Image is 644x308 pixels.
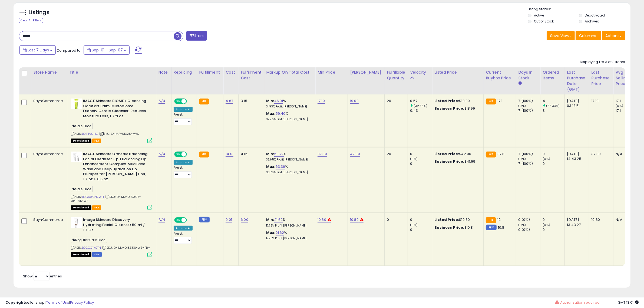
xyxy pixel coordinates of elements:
div: Displaying 1 to 3 of 3 items [580,60,625,65]
div: ASIN: [71,152,152,209]
div: Markup on Total Cost [266,70,313,75]
a: N/A [158,151,165,157]
span: 37.8 [497,151,505,156]
div: 0 [410,227,432,232]
span: Show: entries [23,274,62,279]
div: seller snap | | [5,300,94,305]
button: Columns [576,31,601,40]
a: N/A [158,217,165,222]
a: 50.72 [274,151,284,157]
div: N/A [616,152,633,156]
div: % [266,111,311,121]
div: % [266,230,311,240]
div: 0.57 [410,99,432,103]
div: 17.1 [616,108,638,113]
b: Min: [266,151,274,156]
div: Ordered Items [543,70,562,81]
div: ASIN: [71,217,152,256]
p: Listing States: [528,7,630,12]
span: FBA [92,139,101,143]
div: Cost [226,70,236,75]
span: All listings that are unavailable for purchase on Amazon for any reason other than out-of-stock [71,205,91,210]
span: 10.8 [498,225,504,230]
div: 0.43 [410,108,432,113]
small: (0%) [543,157,550,161]
label: Out of Stock [534,19,554,24]
span: | SKU: D-IMA-018556-WS-FBM [102,245,150,250]
p: 37.26% Profit [PERSON_NAME] [266,117,311,121]
a: 46.91 [274,98,283,104]
p: 17.78% Profit [PERSON_NAME] [266,224,311,228]
div: [DATE] 03:13:51 [567,99,585,108]
b: Listed Price: [434,151,459,156]
div: 0 [543,227,564,232]
span: All listings that are unavailable for purchase on Amazon for any reason other than out-of-stock [71,139,91,143]
div: 0 (0%) [518,227,540,232]
span: Sale Price [71,186,93,192]
span: FBA [92,205,101,210]
div: % [266,217,311,227]
div: 0 [410,152,432,156]
strong: Copyright [5,300,25,305]
div: Note [158,70,169,75]
a: 42.00 [350,151,360,157]
div: 4 [543,99,564,103]
small: (0%) [518,104,526,108]
div: 10.80 [591,217,609,222]
b: IMAGE Skincare BIOME+ Cleansing Comfort Balm, Microbiome Friendly Gentle Cleanser, Reduces Moistu... [83,99,149,120]
span: OFF [186,99,194,104]
b: Listed Price: [434,217,459,222]
span: 17.1 [497,98,503,103]
div: $18.99 [434,106,479,111]
label: Archived [585,19,600,24]
div: Days In Stock [518,70,538,81]
div: Fulfillable Quantity [387,70,405,81]
a: B0CCC1YCTN [82,245,101,250]
div: Store Name [33,70,65,75]
span: Sep-01 - Sep-07 [92,47,123,53]
div: $19.00 [434,99,479,103]
b: Max: [266,164,276,169]
a: Privacy Policy [70,300,94,305]
small: FBA [486,152,496,158]
div: SaynCommerce [33,152,63,156]
span: ON [175,99,181,104]
button: Last 7 Days [19,45,56,55]
div: Velocity [410,70,430,75]
b: Min: [266,98,274,103]
div: Preset: [174,166,193,178]
small: (32.56%) [414,104,428,108]
div: [DATE] 14:43:25 [567,152,585,161]
div: Preset: [174,232,193,244]
div: Title [70,70,154,75]
b: Business Price: [434,159,464,164]
div: [DATE] 13:43:27 [567,217,585,227]
div: Avg Selling Price [616,70,635,87]
button: Actions [602,31,625,40]
span: Sale Price [71,123,93,129]
span: Last 7 Days [28,47,49,53]
small: FBA [199,152,209,158]
img: 31T-ZDy96ML._SL40_.jpg [71,217,82,228]
div: $42.00 [434,152,479,156]
div: $41.99 [434,159,479,164]
b: Min: [266,217,274,222]
div: 7 (100%) [518,152,540,156]
span: 2025-09-15 13:01 GMT [618,300,639,305]
div: 7 (100%) [518,161,540,166]
p: 38.79% Profit [PERSON_NAME] [266,171,311,174]
div: 0 [410,161,432,166]
a: N/A [158,98,165,104]
span: FBM [92,252,102,257]
div: 37.80 [591,152,609,156]
span: ON [175,152,181,157]
div: Amazon AI [174,160,193,165]
div: % [266,152,311,162]
div: 0 [543,161,564,166]
div: 3 [543,108,564,113]
p: 17.78% Profit [PERSON_NAME] [266,237,311,240]
small: Days In Stock. [518,81,521,86]
a: 21.62 [276,230,284,235]
div: $10.80 [434,217,479,222]
div: 0 [543,152,564,156]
